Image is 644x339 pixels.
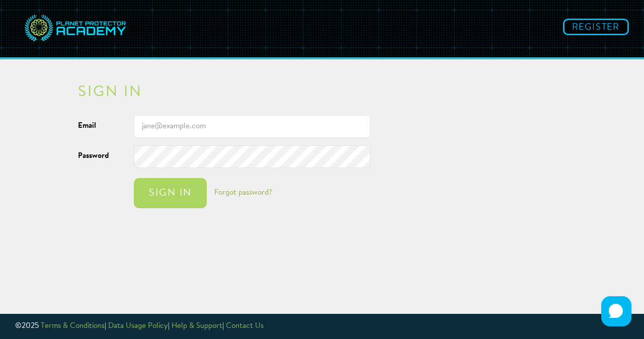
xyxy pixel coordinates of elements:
[78,85,566,100] h2: Sign in
[105,322,106,330] span: |
[134,115,370,138] input: jane@example.com
[168,322,170,330] span: |
[41,322,105,330] a: Terms & Conditions
[134,178,207,208] button: Sign in
[108,322,168,330] a: Data Usage Policy
[172,322,222,330] a: Help & Support
[70,115,126,131] label: Email
[599,294,634,329] iframe: HelpCrunch
[70,145,126,161] label: Password
[23,8,128,50] img: svg+xml;base64,PD94bWwgdmVyc2lvbj0iMS4wIiBlbmNvZGluZz0idXRmLTgiPz4NCjwhLS0gR2VuZXJhdG9yOiBBZG9iZS...
[144,188,197,198] div: Sign in
[22,322,39,330] span: 2025
[15,322,22,330] span: ©
[226,322,264,330] a: Contact Us
[222,322,224,330] span: |
[563,19,629,35] a: Register
[214,189,272,197] a: Forgot password?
